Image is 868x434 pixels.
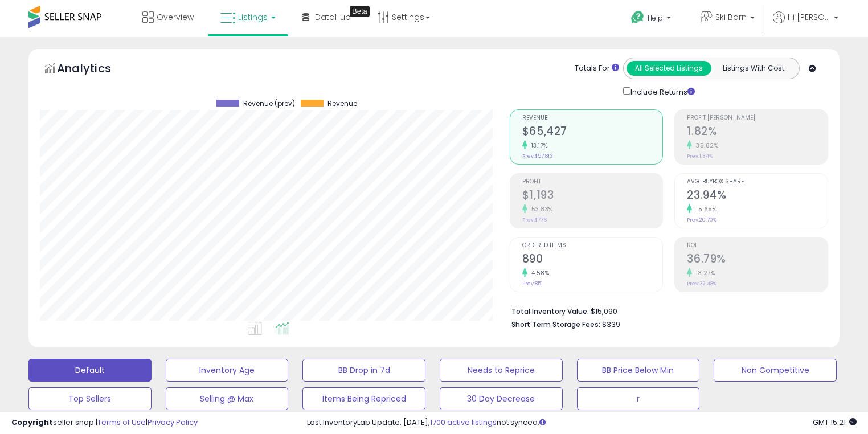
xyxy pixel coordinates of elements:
button: Listings With Cost [711,61,796,76]
span: Avg. Buybox Share [687,179,828,185]
small: 13.17% [527,141,548,150]
b: Short Term Storage Fees: [511,320,600,329]
h2: $65,427 [522,125,663,140]
small: Prev: $57,813 [522,153,553,159]
button: Inventory Age [166,359,289,382]
h2: 1.82% [687,125,828,140]
span: Ski Barn [715,11,747,23]
span: DataHub [315,11,351,23]
button: r [577,387,700,410]
a: Help [622,2,682,37]
small: 4.58% [527,269,550,277]
b: Total Inventory Value: [511,306,589,316]
span: 2025-10-7 15:21 GMT [813,417,857,428]
a: 1700 active listings [430,417,497,428]
span: $339 [602,319,620,330]
button: Default [28,359,152,382]
small: Prev: 1.34% [687,153,713,159]
span: ROI [687,243,828,249]
span: Profit [522,179,663,185]
small: Prev: $776 [522,216,547,223]
a: Hi [PERSON_NAME] [773,11,838,37]
button: Items Being Repriced [302,387,425,410]
small: Prev: 851 [522,280,543,287]
i: Get Help [630,10,645,24]
span: Hi [PERSON_NAME] [788,11,830,23]
button: All Selected Listings [627,61,711,76]
div: Tooltip anchor [350,6,370,17]
span: Revenue [522,115,663,121]
span: Listings [238,11,268,23]
button: Top Sellers [28,387,152,410]
span: Overview [157,11,194,23]
div: Totals For [575,63,619,74]
span: Revenue [327,100,357,108]
li: $15,090 [511,304,820,317]
h2: 23.94% [687,189,828,204]
h2: 36.79% [687,252,828,268]
small: 53.83% [527,205,553,214]
small: 13.27% [692,269,715,277]
small: Prev: 32.48% [687,280,716,287]
div: seller snap | | [11,417,198,428]
small: Prev: 20.70% [687,216,716,223]
h2: $1,193 [522,189,663,204]
span: Profit [PERSON_NAME] [687,115,828,121]
button: 30 Day Decrease [440,387,563,410]
span: Ordered Items [522,243,663,249]
small: 35.82% [692,141,718,150]
a: Terms of Use [97,417,146,428]
div: Last InventoryLab Update: [DATE], not synced. [307,417,857,428]
small: 15.65% [692,205,716,214]
strong: Copyright [11,417,53,428]
span: Help [648,13,663,23]
h2: 890 [522,252,663,268]
button: Needs to Reprice [440,359,563,382]
button: Selling @ Max [166,387,289,410]
div: Include Returns [615,85,709,98]
button: Non Competitive [714,359,837,382]
button: BB Drop in 7d [302,359,425,382]
span: Revenue (prev) [243,100,295,108]
h5: Analytics [57,60,133,79]
button: BB Price Below Min [577,359,700,382]
a: Privacy Policy [148,417,198,428]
